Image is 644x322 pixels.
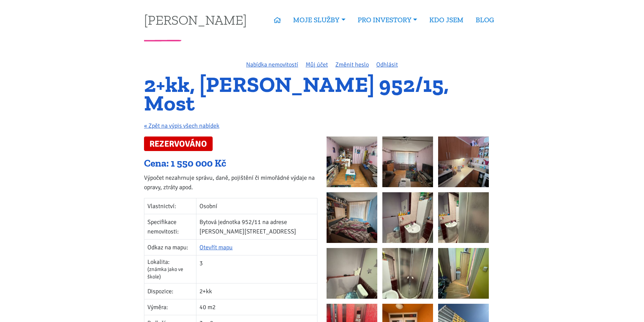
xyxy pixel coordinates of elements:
td: Specifikace nemovitosti: [144,214,196,239]
p: Výpočet nezahrnuje správu, daně, pojištění či mimořádné výdaje na opravy, ztráty apod. [144,173,317,192]
td: 3 [196,255,317,283]
span: REZERVOVÁNO [144,137,213,151]
a: « Zpět na výpis všech nabídek [144,122,219,129]
a: MOJE SLUŽBY [287,12,351,28]
span: (známka jako ve škole) [147,266,183,280]
td: 40 m2 [196,299,317,315]
td: Osobní [196,198,317,214]
td: 2+kk [196,283,317,299]
a: Odhlásit [376,61,398,68]
a: [PERSON_NAME] [144,13,247,26]
td: Dispozice: [144,283,196,299]
td: Lokalita: [144,255,196,283]
h1: 2+kk, [PERSON_NAME] 952/15, Most [144,75,500,112]
td: Odkaz na mapu: [144,239,196,255]
a: Můj účet [306,61,328,68]
a: PRO INVESTORY [352,12,423,28]
td: Vlastnictví: [144,198,196,214]
td: Bytová jednotka 952/11 na adrese [PERSON_NAME][STREET_ADDRESS] [196,214,317,239]
a: BLOG [470,12,500,28]
a: Otevřít mapu [199,244,233,251]
a: Změnit heslo [335,61,369,68]
a: Nabídka nemovitostí [246,61,298,68]
td: Výměra: [144,299,196,315]
div: Cena: 1 550 000 Kč [144,157,317,170]
a: KDO JSEM [423,12,470,28]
